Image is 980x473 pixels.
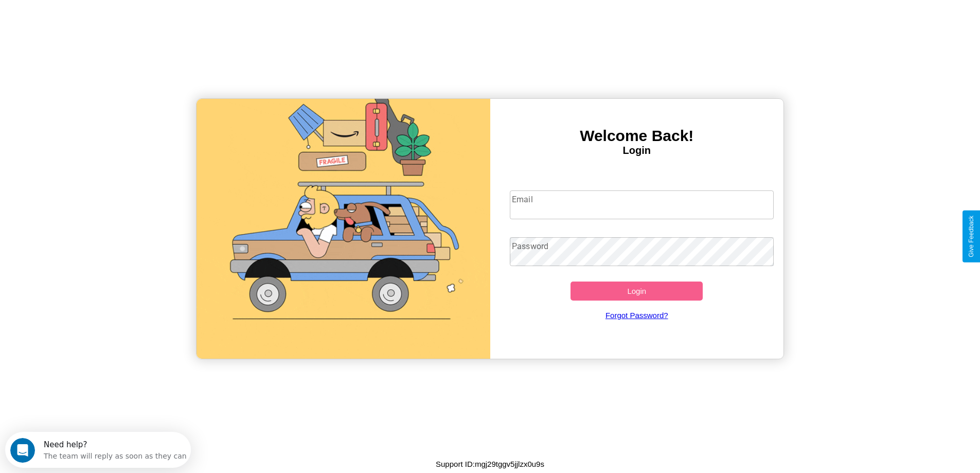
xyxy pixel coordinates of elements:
[197,99,490,359] img: gif
[436,457,544,471] p: Support ID: mgj29tggv5jjlzx0u9s
[39,9,182,17] div: Need help?
[490,127,784,145] h3: Welcome Back!
[968,216,975,257] div: Give Feedback
[490,145,784,156] h4: Login
[505,301,769,330] a: Forgot Password?
[4,4,191,32] div: Open Intercom Messenger
[571,282,703,301] button: Login
[10,438,35,463] iframe: Intercom live chat
[5,432,191,468] iframe: Intercom live chat discovery launcher
[39,17,182,28] div: The team will reply as soon as they can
